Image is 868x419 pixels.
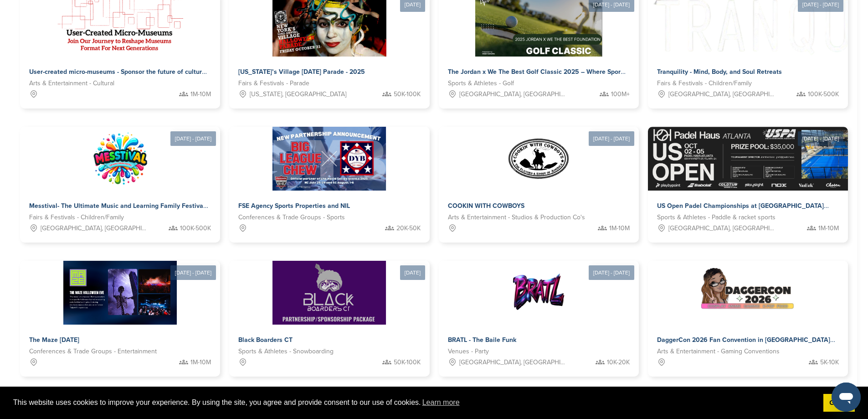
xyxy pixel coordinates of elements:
a: [DATE] - [DATE] Sponsorpitch & The Maze [DATE] Conferences & Trade Groups - Entertainment 1M-10M [20,246,220,377]
span: Venues - Party [448,347,489,357]
span: Conferences & Trade Groups - Entertainment [29,347,157,357]
span: This website uses cookies to improve your experience. By using the site, you agree and provide co... [13,396,816,409]
span: Fairs & Festivals - Parade [238,78,309,88]
div: [DATE] - [DATE] [798,131,843,146]
span: [GEOGRAPHIC_DATA], [GEOGRAPHIC_DATA] [459,357,566,367]
span: COOKIN WITH COWBOYS [448,202,524,210]
div: [DATE] - [DATE] [170,265,216,280]
img: Sponsorpitch & [272,261,386,325]
span: 100K-500K [180,223,211,233]
span: Fairs & Festivals - Children/Family [29,212,124,222]
a: [DATE] - [DATE] Sponsorpitch & COOKIN WITH COWBOYS Arts & Entertainment - Studios & Production Co... [439,112,639,243]
span: Arts & Entertainment - Gaming Conventions [657,347,780,357]
div: [DATE] - [DATE] [170,131,216,146]
a: Sponsorpitch & DaggerCon 2026 Fan Convention in [GEOGRAPHIC_DATA], [GEOGRAPHIC_DATA] Arts & Enter... [648,261,848,377]
div: [DATE] [400,265,425,280]
a: [DATE] Sponsorpitch & Black Boarders CT Sports & Athletes - Snowboarding 50K-100K [229,246,429,377]
iframe: Button to launch messaging window [832,383,861,412]
a: dismiss cookie message [823,394,855,412]
span: Sports & Athletes - Golf [448,78,514,88]
a: [DATE] - [DATE] Sponsorpitch & BRATL - The Baile Funk Venues - Party [GEOGRAPHIC_DATA], [GEOGRAPH... [439,246,639,377]
span: 50K-100K [394,357,421,367]
span: Black Boarders CT [238,336,293,344]
img: Sponsorpitch & [46,127,194,191]
a: Sponsorpitch & FSE Agency Sports Properties and NIL Conferences & Trade Groups - Sports 20K-50K [229,127,429,243]
span: 1M-10M [818,223,839,233]
span: [GEOGRAPHIC_DATA], [GEOGRAPHIC_DATA] [41,223,148,233]
img: Sponsorpitch & [507,127,570,191]
span: [US_STATE]’s Village [DATE] Parade - 2025 [238,68,365,76]
span: 1M-10M [190,357,211,367]
span: 50K-100K [394,89,421,99]
span: BRATL - The Baile Funk [448,336,516,344]
a: [DATE] - [DATE] Sponsorpitch & Messtival- The Ultimate Music and Learning Family Festival Fairs &... [20,112,220,243]
a: learn more about cookies [421,396,461,409]
span: 1M-10M [190,89,211,99]
span: Arts & Entertainment - Studios & Production Co's [448,212,585,222]
div: [DATE] - [DATE] [589,131,634,146]
span: 20K-50K [396,223,421,233]
span: Arts & Entertainment - Cultural [29,78,114,88]
span: Sports & Athletes - Paddle & racket sports [657,212,776,222]
img: Sponsorpitch & [700,261,796,325]
span: 5K-10K [820,357,839,367]
div: [DATE] - [DATE] [589,265,634,280]
span: US Open Padel Championships at [GEOGRAPHIC_DATA] [657,202,824,210]
span: Fairs & Festivals - Children/Family [657,78,752,88]
img: Sponsorpitch & [272,127,386,191]
span: Messtival- The Ultimate Music and Learning Family Festival [29,202,205,210]
img: Sponsorpitch & [63,261,177,325]
span: The Maze [DATE] [29,336,79,344]
img: Sponsorpitch & [507,261,570,325]
a: [DATE] - [DATE] Sponsorpitch & US Open Padel Championships at [GEOGRAPHIC_DATA] Sports & Athletes... [648,112,848,243]
span: 1M-10M [609,223,630,233]
span: Tranquility - Mind, Body, and Soul Retreats [657,68,782,76]
span: [US_STATE], [GEOGRAPHIC_DATA] [250,89,346,99]
span: 100K-500K [808,89,839,99]
span: [GEOGRAPHIC_DATA], [GEOGRAPHIC_DATA] [668,89,776,99]
span: User-created micro-museums - Sponsor the future of cultural storytelling [29,68,242,76]
span: The Jordan x We The Best Golf Classic 2025 – Where Sports, Music & Philanthropy Collide [448,68,715,76]
span: Sports & Athletes - Snowboarding [238,347,334,357]
span: [GEOGRAPHIC_DATA], [GEOGRAPHIC_DATA] [459,89,566,99]
span: [GEOGRAPHIC_DATA], [GEOGRAPHIC_DATA] [668,223,776,233]
span: Conferences & Trade Groups - Sports [238,212,345,222]
span: FSE Agency Sports Properties and NIL [238,202,350,210]
span: 10K-20K [607,357,630,367]
span: 100M+ [611,89,630,99]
